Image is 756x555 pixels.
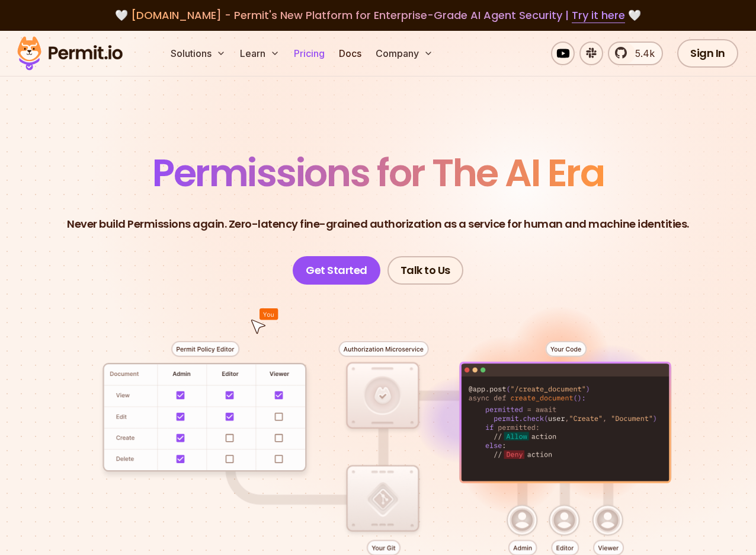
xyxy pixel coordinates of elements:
span: [DOMAIN_NAME] - Permit's New Platform for Enterprise-Grade AI Agent Security | [131,8,625,23]
img: Permit logo [12,33,128,74]
button: Company [371,42,438,65]
a: Try it here [572,8,625,23]
span: Permissions for The AI Era [152,146,604,199]
div: 🤍 🤍 [28,7,728,24]
a: Pricing [289,42,329,65]
a: 5.4k [608,42,663,65]
button: Learn [235,42,284,65]
p: Never build Permissions again. Zero-latency fine-grained authorization as a service for human and... [67,216,689,232]
a: Docs [334,42,366,65]
a: Sign In [677,39,738,68]
a: Talk to Us [387,256,463,285]
button: Solutions [166,42,230,65]
a: Get Started [293,256,380,285]
span: 5.4k [628,46,655,60]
